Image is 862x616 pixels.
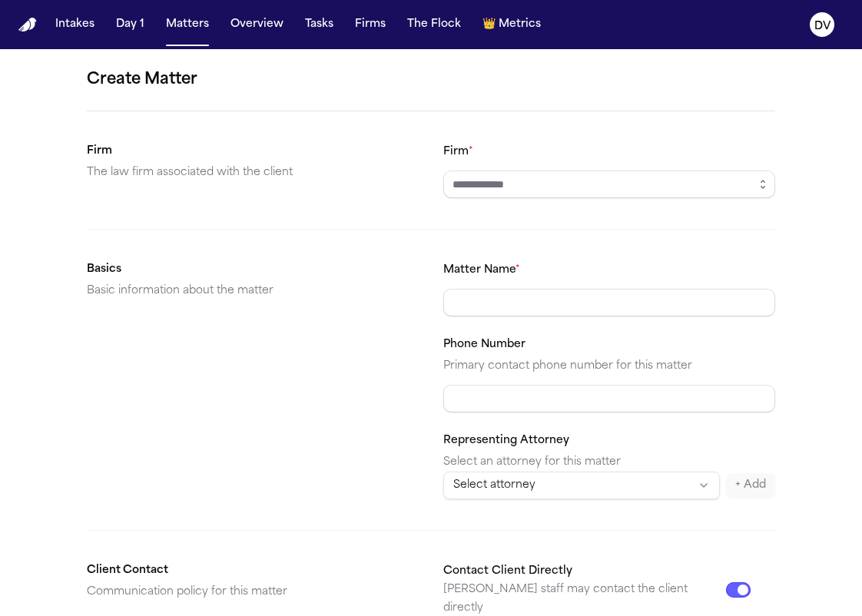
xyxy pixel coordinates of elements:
[482,17,496,32] span: crown
[814,21,831,31] text: DV
[443,171,775,198] input: Select a firm
[476,11,547,38] button: crownMetrics
[18,18,37,32] a: Home
[443,146,473,157] label: Firm
[349,11,392,38] button: Firms
[49,11,101,38] button: Intakes
[224,11,290,38] button: Overview
[443,357,775,376] p: Primary contact phone number for this matter
[443,435,569,446] label: Representing Attorney
[87,68,775,92] h1: Create Matter
[499,17,541,32] span: Metrics
[443,565,572,577] label: Contact Client Directly
[443,453,775,472] p: Select an attorney for this matter
[443,472,720,499] button: Select attorney
[87,260,419,279] h2: Basics
[87,583,419,601] p: Communication policy for this matter
[443,339,525,350] label: Phone Number
[87,561,419,580] h2: Client Contact
[110,11,151,38] button: Day 1
[443,264,520,276] label: Matter Name
[87,142,419,161] h2: Firm
[160,11,215,38] button: Matters
[299,11,340,38] button: Tasks
[87,282,419,300] p: Basic information about the matter
[401,11,467,38] button: The Flock
[87,164,419,182] p: The law firm associated with the client
[18,18,37,32] img: Finch Logo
